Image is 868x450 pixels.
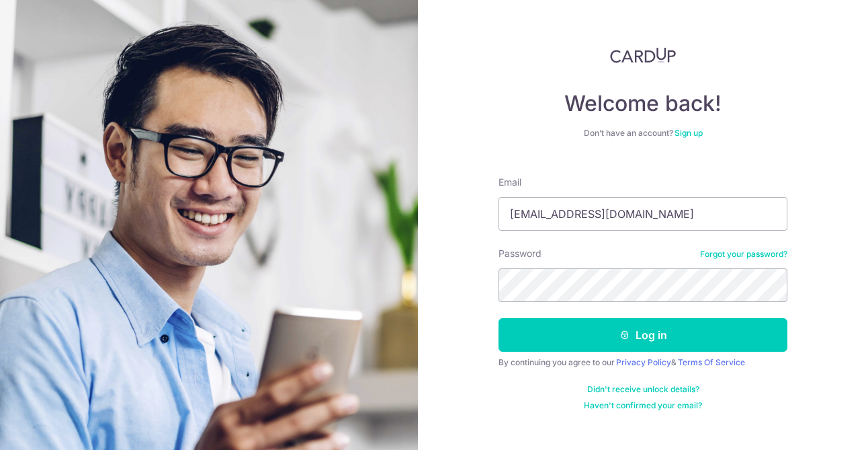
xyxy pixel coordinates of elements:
a: Terms Of Service [678,357,745,367]
input: Enter your Email [498,197,787,231]
img: CardUp Logo [610,47,676,63]
h4: Welcome back! [498,90,787,117]
a: Sign up [675,128,703,138]
button: Log in [498,318,787,352]
label: Password [498,247,541,260]
a: Didn't receive unlock details? [587,384,699,395]
div: Don’t have an account? [498,128,787,139]
a: Haven't confirmed your email? [584,400,702,411]
a: Privacy Policy [616,357,671,367]
div: By continuing you agree to our & [498,357,787,368]
a: Forgot your password? [700,249,787,260]
label: Email [498,176,521,189]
